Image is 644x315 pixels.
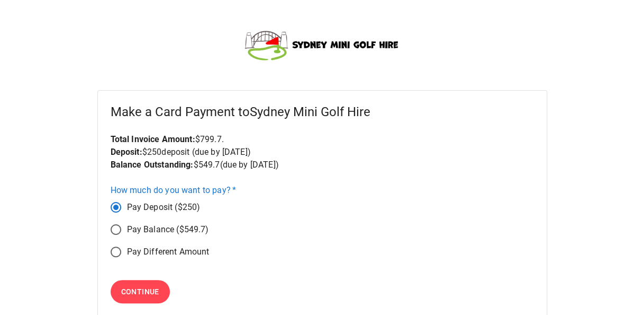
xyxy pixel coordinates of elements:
[127,223,209,236] span: Pay Balance ($549.7)
[111,103,534,120] h5: Make a Card Payment to Sydney Mini Golf Hire
[111,147,142,157] b: Deposit:
[111,133,534,171] p: $ 799.7 . $ 250 deposit (due by [DATE] ) $ 549.7 (due by [DATE] )
[127,201,201,214] span: Pay Deposit ($250)
[111,134,195,144] b: Total Invoice Amount:
[127,246,210,258] span: Pay Different Amount
[243,25,402,64] img: images%2Ff26e1e1c-8aa7-4974-aa23-67936eff0b02
[121,285,159,299] span: Continue
[111,160,194,170] b: Balance Outstanding:
[111,184,237,196] label: How much do you want to pay?
[111,280,170,304] button: Continue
